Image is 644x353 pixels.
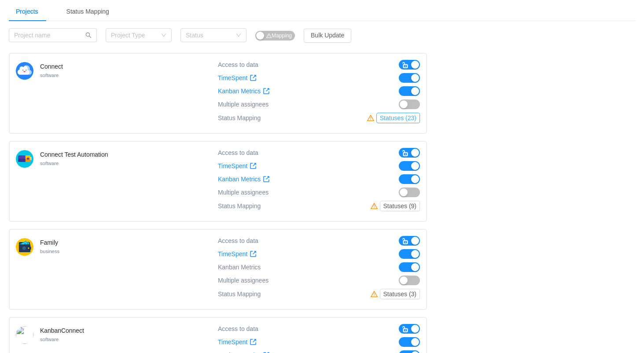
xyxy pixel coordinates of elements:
span: Mapping [266,33,292,39]
span: Multiple assignees [218,277,269,284]
h4: Family [40,238,59,247]
button: Statuses (9) [380,201,420,211]
small: business [40,249,59,254]
div: Status Mapping [218,201,261,211]
h4: KanbanConnect [40,326,84,335]
h4: Connect Test Automation [40,150,108,159]
input: Project name [9,28,97,42]
div: Access to data [218,324,258,334]
small: software [40,337,59,342]
i: icon: down [161,33,166,39]
span: TimeSpent [218,250,247,258]
img: 10416 [16,150,33,168]
a: Kanban Metrics [218,88,270,95]
div: Access to data [218,60,258,70]
i: icon: warning [367,114,376,121]
img: 10402 [16,62,33,80]
i: icon: warning [371,290,380,298]
img: 10411 [16,238,33,256]
button: Statuses (23) [376,113,420,123]
a: TimeSpent [218,162,257,170]
i: icon: warning [371,202,380,210]
span: Kanban Metrics [218,176,261,183]
small: software [40,73,59,78]
div: Access to data [218,236,258,246]
a: TimeSpent [218,74,257,82]
div: Access to data [218,148,258,158]
i: icon: search [85,32,92,38]
span: Kanban Metrics [218,264,261,271]
i: icon: warning [266,33,272,38]
button: Statuses (3) [380,289,420,299]
span: Kanban Metrics [218,88,261,95]
span: Multiple assignees [218,101,269,108]
small: software [40,161,59,166]
i: icon: down [236,33,241,39]
div: Project Type [111,31,157,40]
span: Multiple assignees [218,189,269,196]
div: Status [186,31,232,40]
div: Status Mapping [218,113,261,123]
div: Status Mapping [59,2,116,22]
a: TimeSpent [218,250,257,258]
a: Kanban Metrics [218,176,270,183]
img: 10685 [16,326,33,344]
div: Projects [9,2,45,22]
span: TimeSpent [218,74,247,82]
a: TimeSpent [218,338,257,346]
span: TimeSpent [218,338,247,346]
h4: Connect [40,62,63,71]
div: Status Mapping [218,289,261,299]
span: TimeSpent [218,162,247,170]
button: Bulk Update [304,29,351,43]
